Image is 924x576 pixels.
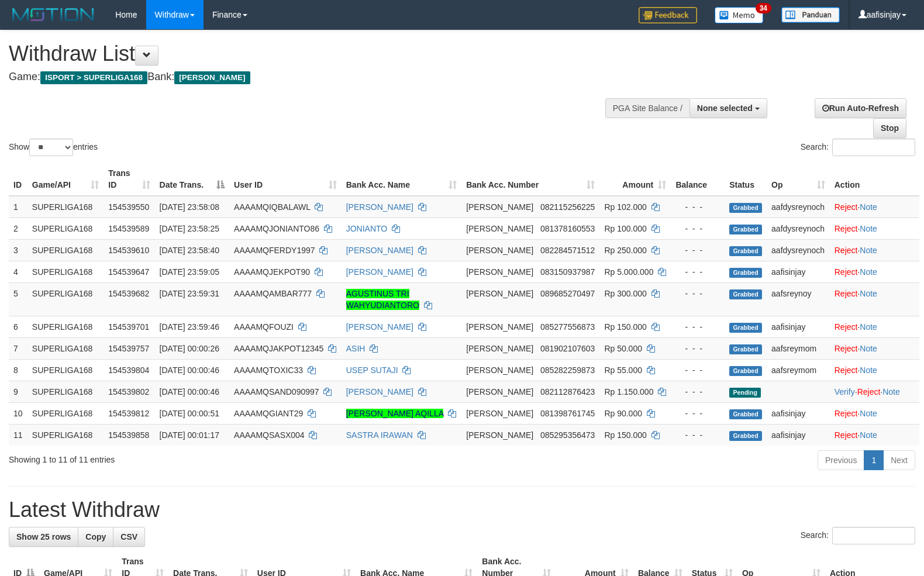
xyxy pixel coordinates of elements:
[466,409,533,418] span: [PERSON_NAME]
[830,239,919,261] td: ·
[466,267,533,277] span: [PERSON_NAME]
[466,322,533,332] span: [PERSON_NAME]
[108,289,149,298] span: 154539682
[675,288,720,299] div: - - -
[466,246,533,255] span: [PERSON_NAME]
[835,224,858,233] a: Reject
[234,267,310,277] span: AAAAMQJEKPOT90
[767,316,830,337] td: aafisinjay
[860,365,877,375] a: Note
[857,387,881,396] a: Reject
[160,344,219,353] span: [DATE] 00:00:26
[767,163,830,196] th: Op: activate to sort column ascending
[9,239,27,261] td: 3
[346,344,366,353] a: ASIH
[756,3,771,13] span: 34
[767,282,830,316] td: aafsreynoy
[725,163,767,196] th: Status
[466,387,533,396] span: [PERSON_NAME]
[604,430,646,440] span: Rp 150.000
[9,498,915,522] h1: Latest Withdraw
[767,359,830,381] td: aafsreymom
[466,202,533,212] span: [PERSON_NAME]
[113,527,145,547] a: CSV
[767,424,830,446] td: aafisinjay
[729,203,762,213] span: Grabbed
[860,409,877,418] a: Note
[27,261,104,282] td: SUPERLIGA168
[234,224,319,233] span: AAAAMQJONIANTO86
[9,381,27,402] td: 9
[27,218,104,239] td: SUPERLIGA168
[155,163,229,196] th: Date Trans.: activate to sort column descending
[234,344,323,353] span: AAAAMQJAKPOT12345
[801,139,915,156] label: Search:
[604,365,642,375] span: Rp 55.000
[835,430,858,440] a: Reject
[120,532,137,541] span: CSV
[604,224,646,233] span: Rp 100.000
[675,343,720,354] div: - - -
[160,322,219,332] span: [DATE] 23:59:46
[27,316,104,337] td: SUPERLIGA168
[882,387,900,396] a: Note
[729,388,761,398] span: Pending
[729,289,762,299] span: Grabbed
[466,224,533,233] span: [PERSON_NAME]
[675,223,720,234] div: - - -
[830,402,919,424] td: ·
[729,344,762,354] span: Grabbed
[835,409,858,418] a: Reject
[540,224,595,233] span: Copy 081378160553 to clipboard
[605,98,689,118] div: PGA Site Balance /
[835,365,858,375] a: Reject
[835,267,858,277] a: Reject
[873,118,906,138] a: Stop
[27,196,104,218] td: SUPERLIGA168
[729,431,762,441] span: Grabbed
[108,430,149,440] span: 154539858
[40,71,147,84] span: ISPORT > SUPERLIGA168
[9,42,604,65] h1: Withdraw List
[604,246,646,255] span: Rp 250.000
[27,163,104,196] th: Game/API: activate to sort column ascending
[108,365,149,375] span: 154539804
[604,322,646,332] span: Rp 150.000
[9,402,27,424] td: 10
[767,337,830,359] td: aafsreymom
[860,289,877,298] a: Note
[830,381,919,402] td: · ·
[729,225,762,234] span: Grabbed
[675,364,720,376] div: - - -
[9,139,98,156] label: Show entries
[229,163,342,196] th: User ID: activate to sort column ascending
[835,344,858,353] a: Reject
[29,139,73,156] select: Showentries
[540,246,595,255] span: Copy 082284571512 to clipboard
[830,316,919,337] td: ·
[78,527,113,547] a: Copy
[9,449,376,465] div: Showing 1 to 11 of 11 entries
[729,268,762,278] span: Grabbed
[346,387,413,396] a: [PERSON_NAME]
[466,365,533,375] span: [PERSON_NAME]
[767,402,830,424] td: aafisinjay
[860,224,877,233] a: Note
[27,239,104,261] td: SUPERLIGA168
[85,532,106,541] span: Copy
[9,337,27,359] td: 7
[832,527,915,544] input: Search:
[697,104,753,113] span: None selected
[830,163,919,196] th: Action
[108,267,149,277] span: 154539647
[599,163,671,196] th: Amount: activate to sort column ascending
[815,98,906,118] a: Run Auto-Refresh
[860,246,877,255] a: Note
[830,196,919,218] td: ·
[9,316,27,337] td: 6
[160,202,219,212] span: [DATE] 23:58:08
[675,429,720,441] div: - - -
[108,322,149,332] span: 154539701
[832,139,915,156] input: Search:
[835,202,858,212] a: Reject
